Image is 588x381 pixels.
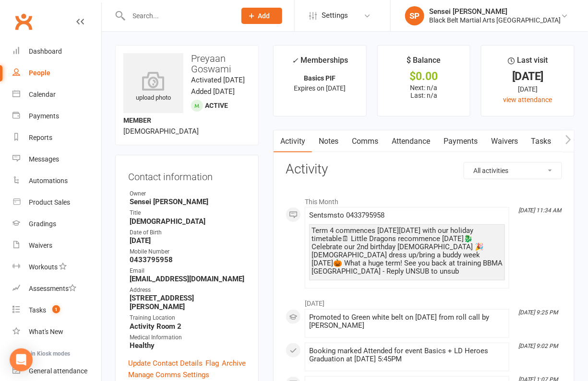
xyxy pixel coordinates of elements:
div: [DATE] [490,84,565,94]
div: Waivers [29,242,52,249]
time: Activated [DATE] [191,76,245,84]
a: Waivers [12,235,101,256]
a: Calendar [12,84,101,105]
div: Promoted to Green white belt on [DATE] from roll call by [PERSON_NAME] [309,313,505,330]
div: People [29,69,50,77]
span: Expires on [DATE] [294,84,346,92]
div: Memberships [292,54,348,72]
div: Black Belt Martial Arts [GEOGRAPHIC_DATA] [429,16,561,24]
i: ✓ [292,56,298,65]
a: Comms [345,130,385,152]
span: 1 [52,305,60,313]
a: Automations [12,170,101,192]
div: Date of Birth [130,228,246,237]
div: Dashboard [29,47,62,55]
div: Tasks [29,306,46,314]
a: What's New [12,321,101,343]
a: Payments [12,105,101,127]
div: Mobile Number [130,247,246,256]
a: Waivers [484,130,525,152]
a: Attendance [385,130,437,152]
a: Product Sales [12,192,101,213]
button: Add [241,8,282,24]
strong: [DATE] [130,236,246,245]
i: [DATE] 11:34 AM [518,207,562,214]
strong: Activity Room 2 [130,322,246,331]
a: Dashboard [12,41,101,62]
strong: [DEMOGRAPHIC_DATA] [130,217,246,226]
div: Training Location [130,313,246,323]
div: Reports [29,134,52,141]
span: Settings [322,5,348,26]
a: view attendance [504,96,552,104]
div: Term 4 commences [DATE][DATE] with our holiday timetable🗓 Little Dragons recommence [DATE]🐉 Celeb... [312,227,503,276]
span: [DEMOGRAPHIC_DATA] [123,127,199,136]
span: Active member [123,102,228,124]
div: upload photo [123,71,183,103]
div: Email [130,266,246,276]
input: Search... [126,9,229,23]
div: SP [405,6,424,25]
div: Address [130,286,246,295]
a: Update Contact Details [128,358,203,369]
div: Last visit [508,54,548,71]
div: [DATE] [490,71,565,81]
a: Payments [437,130,484,152]
div: Assessments [29,285,76,292]
a: Manage Comms Settings [128,369,209,381]
a: Notes [312,130,345,152]
div: General attendance [29,367,87,375]
div: What's New [29,328,63,335]
h3: Contact information [128,168,246,182]
a: Messages [12,149,101,170]
i: [DATE] 9:25 PM [518,309,558,316]
div: Automations [29,177,68,185]
div: Medical Information [130,333,246,342]
a: Gradings [12,213,101,235]
strong: 0433795958 [130,255,246,264]
strong: Basics PIF [304,74,336,82]
li: This Month [286,192,562,207]
div: Messages [29,155,59,163]
a: Activity [274,130,312,152]
div: Workouts [29,263,58,271]
a: Clubworx [12,10,36,34]
a: People [12,62,101,84]
div: Owner [130,189,246,198]
a: Workouts [12,256,101,278]
time: Added [DATE] [191,87,235,96]
div: Gradings [29,220,56,228]
i: [DATE] 9:02 PM [518,343,558,349]
strong: Healthy [130,341,246,350]
a: Archive [222,358,246,369]
a: Flag [205,358,219,369]
a: Reports [12,127,101,149]
strong: [EMAIL_ADDRESS][DOMAIN_NAME] [130,275,246,283]
div: Product Sales [29,198,70,206]
h3: Activity [286,162,562,177]
a: Tasks 1 [12,300,101,321]
div: Calendar [29,91,56,98]
a: Tasks [525,130,558,152]
div: Booking marked Attended for event Basics + LD Heroes Graduation at [DATE] 5:45PM [309,347,505,363]
div: $ Balance [407,54,441,71]
p: Next: n/a Last: n/a [386,84,462,99]
div: Open Intercom Messenger [10,348,33,371]
span: Add [258,12,270,20]
span: Sent sms to 0433795958 [309,211,384,219]
h3: Preyaan Goswami [123,53,251,74]
div: Payments [29,112,59,120]
div: Title [130,208,246,218]
div: $0.00 [386,71,462,81]
strong: Sensei [PERSON_NAME] [130,197,246,206]
li: [DATE] [286,293,562,309]
strong: [STREET_ADDRESS][PERSON_NAME] [130,294,246,311]
div: Sensei [PERSON_NAME] [429,7,561,16]
a: Assessments [12,278,101,300]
